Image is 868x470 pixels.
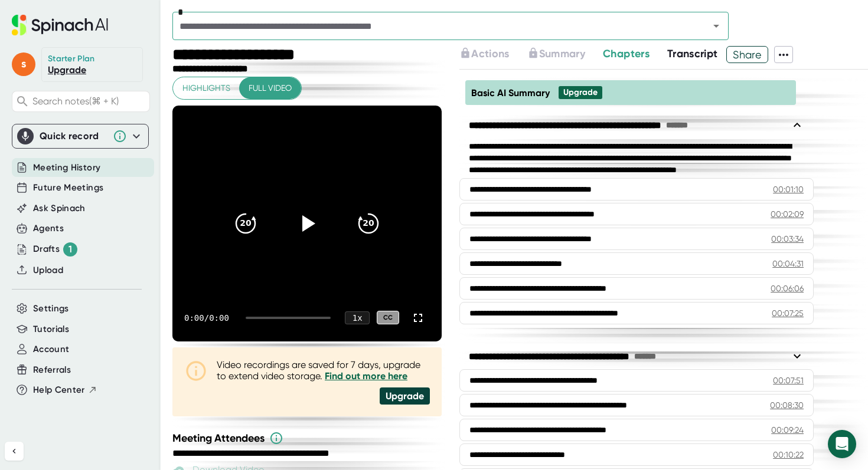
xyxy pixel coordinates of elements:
[708,18,725,34] button: Open
[239,77,301,99] button: Full video
[33,264,63,277] button: Upload
[603,46,650,62] button: Chapters
[5,442,24,461] button: Collapse sidebar
[33,181,103,195] button: Future Meetings
[527,46,585,62] button: Summary
[726,46,768,63] button: Share
[184,313,231,323] div: 0:00 / 0:00
[33,383,85,397] span: Help Center
[17,124,143,148] div: Quick record
[217,359,430,382] div: Video recordings are saved for 7 days, upgrade to extend video storage.
[771,282,804,294] div: 00:06:06
[772,258,804,269] div: 00:04:31
[33,242,77,257] button: Drafts 1
[471,47,509,60] span: Actions
[773,449,804,461] div: 00:10:22
[40,130,107,142] div: Quick record
[33,302,69,315] button: Settings
[773,183,804,195] div: 00:01:10
[33,242,77,257] div: Drafts
[459,46,527,63] div: Upgrade to access
[33,161,100,175] button: Meeting History
[33,323,69,336] button: Tutorials
[667,47,718,60] span: Transcript
[771,424,804,436] div: 00:09:24
[33,383,97,397] button: Help Center
[33,343,69,356] button: Account
[471,87,550,98] span: Basic AI Summary
[772,307,804,319] div: 00:07:25
[32,96,146,107] span: Search notes (⌘ + K)
[63,242,77,257] div: 1
[182,81,230,96] span: Highlights
[377,311,399,324] div: CC
[771,233,804,245] div: 00:03:34
[770,399,804,411] div: 00:08:30
[33,363,71,377] button: Referrals
[48,54,95,64] div: Starter Plan
[527,46,603,63] div: Upgrade to access
[603,47,650,60] span: Chapters
[325,370,407,382] a: Find out more here
[727,44,768,65] span: Share
[667,46,718,62] button: Transcript
[33,222,64,235] button: Agents
[48,64,86,75] a: Upgrade
[173,77,240,99] button: Highlights
[172,431,445,445] div: Meeting Attendees
[459,46,509,62] button: Actions
[771,208,804,220] div: 00:02:09
[249,81,292,96] span: Full video
[828,430,856,458] div: Open Intercom Messenger
[773,374,804,386] div: 00:07:51
[12,52,35,76] span: s
[563,87,598,98] div: Upgrade
[539,47,585,60] span: Summary
[33,202,86,215] button: Ask Spinach
[345,311,370,324] div: 1 x
[380,387,430,405] div: Upgrade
